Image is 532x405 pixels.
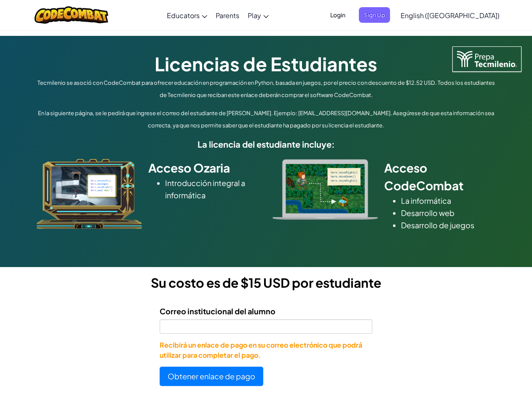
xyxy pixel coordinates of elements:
[35,77,498,101] p: Tecmilenio se asoció con CodeCombat para ofrecer educación en programación en Python, basada en j...
[35,138,498,151] h5: La licencia del estudiante incluye:
[401,11,500,20] span: English ([GEOGRAPHIC_DATA])
[452,46,521,72] img: Tecmilenio logo
[359,7,390,23] button: Sign Up
[401,219,496,231] li: Desarrollo de juegos
[211,4,243,27] a: Parents
[248,11,261,20] span: Play
[35,51,498,77] h1: Licencias de Estudiantes
[160,305,275,317] label: Correo institucional del alumno
[167,11,200,20] span: Educators
[165,177,260,201] li: Introducción integral a informática
[37,159,142,229] img: ozaria_acodus.png
[384,159,496,194] h2: Acceso CodeCombat
[160,340,372,360] p: Recibirá un enlace de pago en su correo electrónico que podrá utilizar para completar el pago.
[160,367,263,386] button: Obtener enlace de pago
[35,107,498,132] p: En la siguiente página, se le pedirá que ingrese el correo del estudiante de [PERSON_NAME]. Ejemp...
[401,207,496,219] li: Desarrollo web
[163,4,211,27] a: Educators
[273,159,378,220] img: type_real_code.png
[396,4,504,27] a: English ([GEOGRAPHIC_DATA])
[148,159,260,177] h2: Acceso Ozaria
[243,4,273,27] a: Play
[401,194,496,207] li: La informática
[325,7,350,23] button: Login
[35,6,108,24] img: CodeCombat logo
